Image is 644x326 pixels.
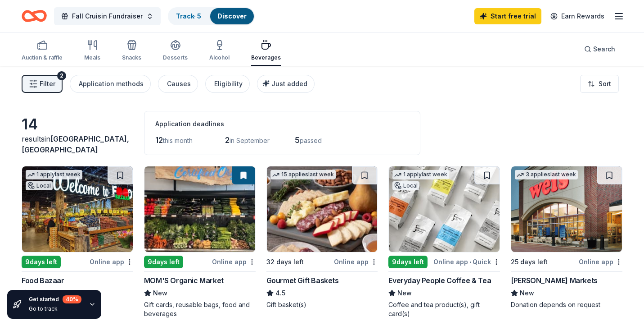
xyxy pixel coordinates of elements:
a: Home [22,5,47,27]
div: Donation depends on request [511,300,622,309]
button: Causes [158,75,198,93]
div: Application methods [79,78,144,89]
div: 40 % [63,295,81,303]
div: 9 days left [144,256,183,268]
button: Beverages [251,36,281,66]
span: Just added [271,80,307,87]
button: Snacks [122,36,141,66]
span: [GEOGRAPHIC_DATA], [GEOGRAPHIC_DATA] [22,134,129,154]
div: 15 applies last week [270,170,336,179]
span: New [520,288,534,298]
span: in September [230,137,270,144]
a: Earn Rewards [545,8,610,24]
div: results [22,133,133,155]
div: 1 apply last week [392,170,449,179]
button: Application methods [70,75,151,93]
div: 9 days left [22,256,61,268]
div: Online app Quick [433,256,500,267]
span: Sort [599,78,611,89]
div: Gift basket(s) [266,300,378,309]
button: Search [577,40,622,58]
div: Go to track [29,305,81,312]
a: Image for MOM'S Organic Market9days leftOnline appMOM'S Organic MarketNewGift cards, reusable bag... [144,166,256,318]
div: Get started [29,295,81,303]
a: Discover [217,12,247,20]
button: Auction & raffle [22,36,63,66]
span: 4.5 [275,288,285,298]
button: Eligibility [205,75,250,93]
div: Desserts [163,54,188,61]
a: Track· 5 [176,12,201,20]
button: Meals [84,36,100,66]
div: Local [392,181,419,190]
div: 1 apply last week [26,170,82,179]
button: Desserts [163,36,188,66]
div: 2 [57,71,66,80]
div: Auction & raffle [22,54,63,61]
a: Image for Everyday People Coffee & Tea1 applylast weekLocal9days leftOnline app•QuickEveryday Peo... [388,166,500,318]
div: [PERSON_NAME] Markets [511,275,598,286]
div: 9 days left [388,256,428,268]
div: Gourmet Gift Baskets [266,275,339,286]
button: Alcohol [209,36,230,66]
img: Image for Gourmet Gift Baskets [267,166,378,252]
a: Image for Food Bazaar1 applylast weekLocal9days leftOnline appFood BazaarNewFood, gift card(s) [22,166,133,309]
button: Track· 5Discover [168,7,255,25]
div: MOM'S Organic Market [144,275,224,286]
span: this month [163,137,193,144]
div: Online app [334,256,378,267]
span: Filter [40,78,55,89]
span: 5 [295,135,300,145]
span: 2 [225,135,230,145]
div: Food Bazaar [22,275,64,286]
div: Online app [212,256,256,267]
div: Eligibility [214,78,243,89]
div: Gift cards, reusable bags, food and beverages [144,300,256,318]
span: in [22,134,129,154]
span: New [153,288,167,298]
img: Image for Everyday People Coffee & Tea [389,166,500,252]
div: 14 [22,115,133,133]
div: Snacks [122,54,141,61]
div: Meals [84,54,100,61]
a: Image for Weis Markets3 applieslast week25 days leftOnline app[PERSON_NAME] MarketsNewDonation de... [511,166,622,309]
div: Coffee and tea product(s), gift card(s) [388,300,500,318]
div: Local [26,181,53,190]
span: • [469,258,471,266]
div: Online app [90,256,133,267]
img: Image for Food Bazaar [22,166,133,252]
div: Application deadlines [155,119,409,129]
button: Fall Cruisin Fundraiser [54,7,161,25]
div: Causes [167,78,191,89]
div: 32 days left [266,257,304,267]
img: Image for Weis Markets [511,166,622,252]
span: 12 [155,135,163,145]
div: 25 days left [511,257,548,267]
button: Sort [580,75,619,93]
div: Beverages [251,54,281,61]
div: Online app [579,256,622,267]
button: Filter2 [22,75,63,93]
button: Just added [257,75,315,93]
div: 3 applies last week [515,170,578,179]
span: New [397,288,412,298]
img: Image for MOM'S Organic Market [144,166,255,252]
span: Search [593,44,615,55]
a: Image for Gourmet Gift Baskets15 applieslast week32 days leftOnline appGourmet Gift Baskets4.5Gif... [266,166,378,309]
div: Everyday People Coffee & Tea [388,275,491,286]
a: Start free trial [474,8,541,24]
div: Alcohol [209,54,230,61]
span: passed [300,137,322,144]
span: Fall Cruisin Fundraiser [72,11,143,22]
